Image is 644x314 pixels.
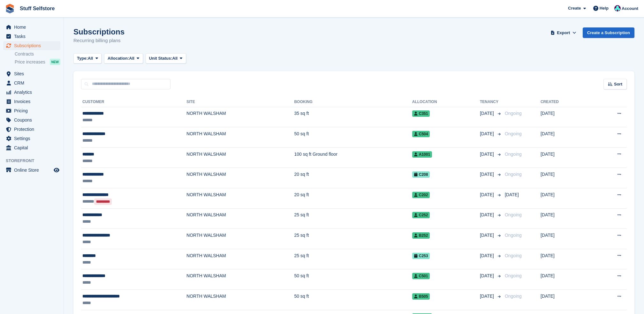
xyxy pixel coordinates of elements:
span: B252 [412,232,430,239]
span: Ongoing [505,172,522,177]
span: A1001 [412,151,432,158]
span: C252 [412,212,430,218]
span: CRM [14,78,52,87]
td: NORTH WALSHAM [186,229,294,249]
span: Settings [14,134,52,143]
span: Ongoing [505,233,522,238]
span: [DATE] [480,273,495,279]
span: Export [557,30,570,36]
span: [DATE] [480,232,495,239]
td: [DATE] [541,269,590,290]
span: C504 [412,131,430,137]
span: Pricing [14,106,52,115]
span: Ongoing [505,111,522,116]
td: 50 sq ft [294,290,412,310]
span: Unit Status: [149,55,172,62]
td: NORTH WALSHAM [186,127,294,148]
td: [DATE] [541,229,590,249]
td: 20 sq ft [294,188,412,209]
a: menu [3,166,60,175]
a: menu [3,78,60,87]
a: menu [3,97,60,106]
span: Online Store [14,166,52,175]
a: menu [3,23,60,32]
td: 20 sq ft [294,168,412,188]
span: All [129,55,134,62]
td: 25 sq ft [294,229,412,249]
span: Create [568,5,581,11]
a: menu [3,41,60,50]
th: Allocation [412,97,480,107]
span: Coupons [14,116,52,124]
a: menu [3,125,60,134]
td: [DATE] [541,107,590,127]
span: Invoices [14,97,52,106]
span: [DATE] [505,192,519,197]
span: Sort [614,81,622,87]
a: Contracts [15,51,60,57]
div: NEW [50,59,60,65]
a: menu [3,106,60,115]
p: Recurring billing plans [73,37,125,44]
td: [DATE] [541,127,590,148]
span: Storefront [6,158,64,164]
td: NORTH WALSHAM [186,107,294,127]
span: Ongoing [505,253,522,258]
td: NORTH WALSHAM [186,147,294,168]
span: Ongoing [505,212,522,217]
span: Ongoing [505,294,522,299]
span: C253 [412,253,430,259]
span: Home [14,23,52,32]
span: Protection [14,125,52,134]
span: Ongoing [505,152,522,157]
td: NORTH WALSHAM [186,208,294,229]
span: Price increases [15,59,45,65]
button: Type: All [73,53,102,64]
span: [DATE] [480,131,495,137]
td: [DATE] [541,168,590,188]
span: Type: [77,55,88,62]
span: Tasks [14,32,52,41]
h1: Subscriptions [73,27,125,36]
a: Stuff Selfstore [17,3,57,14]
a: menu [3,143,60,152]
a: menu [3,116,60,124]
td: NORTH WALSHAM [186,168,294,188]
span: Capital [14,143,52,152]
td: 50 sq ft [294,269,412,290]
td: NORTH WALSHAM [186,249,294,269]
button: Allocation: All [104,53,143,64]
span: [DATE] [480,151,495,158]
td: [DATE] [541,208,590,229]
span: [DATE] [480,110,495,117]
span: All [172,55,178,62]
span: C202 [412,192,430,198]
a: Price increases NEW [15,58,60,65]
a: menu [3,32,60,41]
button: Export [549,27,578,38]
span: Ongoing [505,273,522,278]
span: C351 [412,110,430,117]
td: 35 sq ft [294,107,412,127]
td: 25 sq ft [294,208,412,229]
span: B505 [412,293,430,300]
span: [DATE] [480,293,495,300]
td: 50 sq ft [294,127,412,148]
span: C208 [412,171,430,178]
span: All [88,55,93,62]
span: [DATE] [480,171,495,178]
span: Help [600,5,609,11]
th: Booking [294,97,412,107]
span: [DATE] [480,191,495,198]
span: C501 [412,273,430,279]
a: Preview store [53,166,60,174]
span: Ongoing [505,131,522,136]
td: [DATE] [541,290,590,310]
td: NORTH WALSHAM [186,269,294,290]
span: Account [622,5,638,12]
span: Sites [14,69,52,78]
th: Tenancy [480,97,502,107]
a: menu [3,134,60,143]
th: Created [541,97,590,107]
a: menu [3,88,60,97]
